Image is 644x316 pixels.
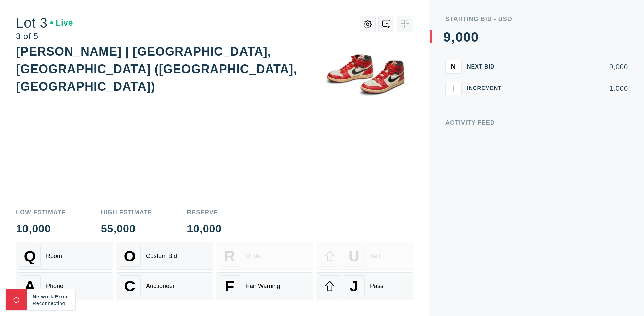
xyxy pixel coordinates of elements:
span: F [225,278,234,295]
div: Low Estimate [16,209,66,215]
div: High Estimate [101,209,152,215]
div: 1,000 [513,85,628,92]
div: Reconnecting [33,300,70,307]
button: OCustom Bid [116,242,213,270]
div: [PERSON_NAME] | [GEOGRAPHIC_DATA], [GEOGRAPHIC_DATA] ([GEOGRAPHIC_DATA], [GEOGRAPHIC_DATA]) [16,45,297,93]
button: JPass [316,272,413,300]
button: I [445,82,462,95]
div: Next Bid [467,64,507,70]
div: Custom Bid [146,253,177,260]
div: Phone [46,283,63,290]
div: Increment [467,86,507,91]
button: CAuctioneer [116,272,213,300]
div: 9 [443,30,451,44]
div: 3 of 5 [16,32,73,40]
span: C [124,278,135,295]
div: 0 [471,30,479,44]
div: , [451,30,455,165]
span: O [124,247,136,265]
div: Pass [370,283,383,290]
div: 55,000 [101,223,152,234]
button: APhone [16,272,113,300]
span: R [224,247,235,265]
button: N [445,60,462,74]
div: Activity Feed [445,120,628,126]
button: RUndo [216,242,313,270]
div: 9,000 [513,63,628,70]
div: Undo [246,253,260,260]
span: N [451,63,456,71]
div: 0 [455,30,463,44]
div: 10,000 [187,223,222,234]
span: J [350,278,358,295]
div: Fair Warning [246,283,280,290]
div: Network Error [33,293,70,300]
span: U [348,247,359,265]
div: Reserve [187,209,222,215]
span: Q [24,247,36,265]
span: I [452,84,454,92]
div: Lot 3 [16,16,73,30]
button: FFair Warning [216,272,313,300]
div: Room [46,253,62,260]
div: Starting Bid - USD [445,16,628,22]
div: 10,000 [16,223,66,234]
div: Auctioneer [146,283,175,290]
button: QRoom [16,242,113,270]
div: Sell [370,253,380,260]
div: Live [50,19,73,27]
div: 0 [463,30,471,44]
span: A [24,278,35,295]
button: USell [316,242,413,270]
